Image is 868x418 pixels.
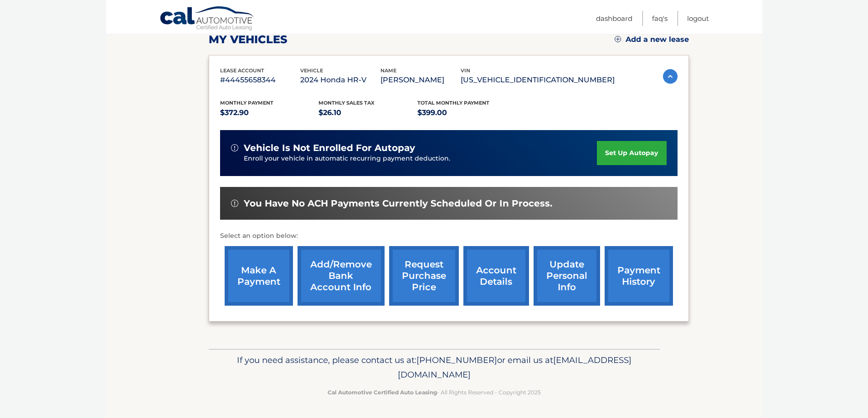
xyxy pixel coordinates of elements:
a: Logout [687,11,709,26]
p: [PERSON_NAME] [380,74,461,86]
span: name [380,67,396,74]
span: vin [461,67,470,74]
span: vehicle is not enrolled for autopay [244,142,415,154]
p: $372.90 [220,106,319,119]
img: alert-white.svg [231,200,238,207]
a: FAQ's [652,11,668,26]
span: Monthly sales Tax [318,100,375,106]
span: Total Monthly Payment [417,100,489,106]
a: Add a new lease [615,35,689,44]
a: make a payment [225,246,293,306]
a: Dashboard [596,11,632,26]
img: add.svg [615,36,621,42]
a: account details [463,246,529,306]
a: Add/Remove bank account info [298,246,385,306]
span: [EMAIL_ADDRESS][DOMAIN_NAME] [398,355,632,380]
p: - All Rights Reserved - Copyright 2025 [215,388,654,397]
span: vehicle [300,67,323,74]
span: lease account [220,67,264,74]
p: Enroll your vehicle in automatic recurring payment deduction. [244,154,597,164]
span: You have no ACH payments currently scheduled or in process. [244,198,552,209]
p: [US_VEHICLE_IDENTIFICATION_NUMBER] [461,74,615,86]
img: alert-white.svg [231,144,238,151]
p: Select an option below: [220,231,678,242]
strong: Cal Automotive Certified Auto Leasing [328,389,437,396]
a: update personal info [534,246,600,306]
span: Monthly Payment [220,100,273,106]
p: $26.10 [318,106,417,119]
h2: my vehicles [209,33,288,46]
a: Cal Automotive [159,6,255,32]
span: [PHONE_NUMBER] [416,355,497,365]
p: #44455658344 [220,74,300,86]
a: payment history [605,246,673,306]
p: $399.00 [417,106,516,119]
p: 2024 Honda HR-V [300,74,380,86]
p: If you need assistance, please contact us at: or email us at [215,353,654,382]
a: request purchase price [389,246,459,306]
a: set up autopay [597,141,666,165]
img: accordion-active.svg [663,69,678,84]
